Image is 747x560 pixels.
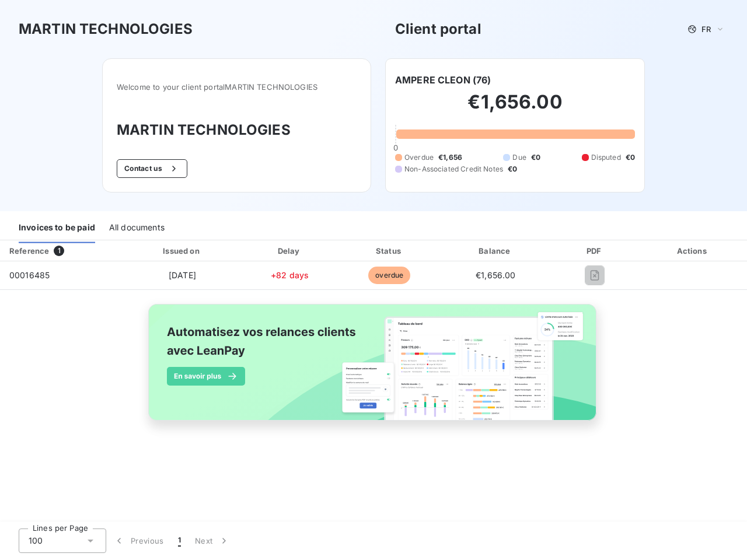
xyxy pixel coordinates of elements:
[701,24,711,34] span: FR
[19,216,95,240] div: Invoices to be paid
[531,152,540,163] span: €0
[109,216,165,240] div: All documents
[404,152,434,163] span: Overdue
[9,246,49,256] div: Reference
[341,245,438,257] div: Status
[626,152,635,163] span: €0
[553,245,636,257] div: PDF
[508,164,517,174] span: €0
[512,152,526,163] span: Due
[117,159,187,178] button: Contact us
[395,19,481,40] h3: Client portal
[19,19,193,40] h3: MARTIN TECHNOLOGIES
[9,270,50,280] span: 00016485
[271,270,309,280] span: +82 days
[438,152,462,163] span: €1,656
[243,245,336,257] div: Delay
[395,73,491,87] h6: AMPERE CLEON (76)
[641,245,745,257] div: Actions
[169,270,196,280] span: [DATE]
[393,143,398,152] span: 0
[117,82,357,92] span: Welcome to your client portal MARTIN TECHNOLOGIES
[404,164,503,174] span: Non-Associated Credit Notes
[106,528,171,553] button: Previous
[126,245,239,257] div: Issued on
[117,120,357,141] h3: MARTIN TECHNOLOGIES
[171,528,188,553] button: 1
[395,90,635,125] h2: €1,656.00
[476,270,515,280] span: €1,656.00
[54,246,64,256] span: 1
[591,152,621,163] span: Disputed
[178,535,181,547] span: 1
[138,297,609,440] img: banner
[443,245,549,257] div: Balance
[188,528,237,553] button: Next
[368,267,410,284] span: overdue
[29,535,43,547] span: 100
